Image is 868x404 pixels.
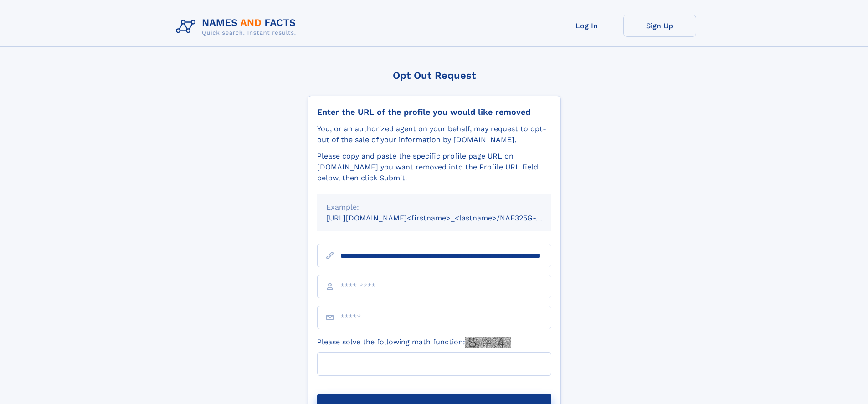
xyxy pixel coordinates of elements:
[317,123,551,145] div: You, or an authorized agent on your behalf, may request to opt-out of the sale of your informatio...
[172,15,303,39] img: Logo Names and Facts
[326,202,542,213] div: Example:
[623,15,696,37] a: Sign Up
[326,214,569,222] small: [URL][DOMAIN_NAME]<firstname>_<lastname>/NAF325G-xxxxxxxx
[308,70,561,81] div: Opt Out Request
[550,15,623,37] a: Log In
[317,337,511,348] label: Please solve the following math function:
[317,107,551,117] div: Enter the URL of the profile you would like removed
[317,151,551,184] div: Please copy and paste the specific profile page URL on [DOMAIN_NAME] you want removed into the Pr...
